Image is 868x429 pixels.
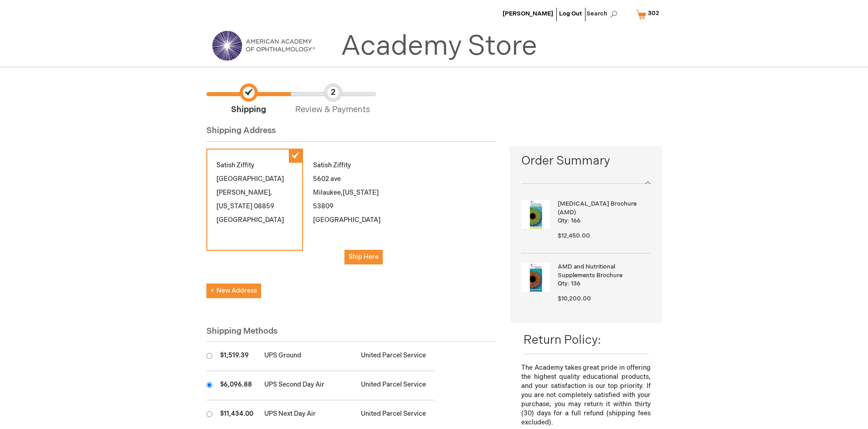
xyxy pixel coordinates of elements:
[521,153,650,174] span: Order Summary
[356,342,434,371] td: United Parcel Service
[343,189,379,196] span: [US_STATE]
[220,381,252,388] span: $6,096.88
[558,232,590,239] span: $12,450.00
[220,410,253,418] span: $11,434.00
[216,202,252,210] span: [US_STATE]
[260,371,357,400] td: UPS Second Day Air
[558,280,568,287] span: Qty
[571,280,580,287] span: 136
[260,342,357,371] td: UPS Ground
[558,263,648,279] strong: AMD and Nutritional Supplements Brochure
[634,6,665,22] a: 302
[524,333,601,347] span: Return Policy:
[206,284,261,298] button: New Address
[356,371,434,400] td: United Parcel Service
[648,10,659,17] span: 302
[521,200,550,229] img: Age-Related Macular Degeneration Brochure (AMD)
[270,189,272,196] span: ,
[344,250,383,264] button: Ship Here
[341,189,343,196] span: ,
[206,326,497,342] div: Shipping Methods
[558,200,648,217] strong: [MEDICAL_DATA] Brochure (AMD)
[558,217,568,224] span: Qty
[291,83,375,116] span: Review & Payments
[521,263,550,292] img: AMD and Nutritional Supplements Brochure
[521,363,650,427] p: The Academy takes great pride in offering the highest quality educational products, and your sati...
[559,10,582,17] a: Log Out
[503,10,553,17] a: [PERSON_NAME]
[206,125,497,142] div: Shipping Address
[303,149,400,274] div: Satish Ziffity 5602 ave Milaukee 53809 [GEOGRAPHIC_DATA]
[211,287,257,295] span: New Address
[341,30,537,63] a: Academy Store
[586,5,621,23] span: Search
[571,217,580,224] span: 166
[349,253,379,261] span: Ship Here
[220,351,249,359] span: $1,519.39
[558,295,591,302] span: $10,200.00
[206,149,303,251] div: Satish Ziffity [GEOGRAPHIC_DATA] [PERSON_NAME] 08859 [GEOGRAPHIC_DATA]
[206,83,291,116] span: Shipping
